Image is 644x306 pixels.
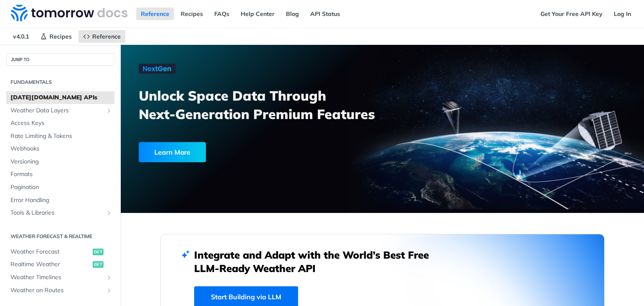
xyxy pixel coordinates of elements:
a: Blog [281,8,304,20]
span: Formats [10,170,112,179]
span: Tools & Libraries [10,209,104,217]
a: Rate Limiting & Tokens [6,130,114,143]
span: get [93,249,104,255]
span: Realtime Weather [10,260,91,269]
a: Weather Data LayersShow subpages for Weather Data Layers [6,104,114,117]
button: Show subpages for Weather Data Layers [106,107,112,114]
a: Get Your Free API Key [536,8,607,20]
a: Reference [136,8,174,20]
h2: Weather Forecast & realtime [6,233,114,240]
a: Weather on RoutesShow subpages for Weather on Routes [6,284,114,297]
a: Weather Forecastget [6,246,114,258]
span: Versioning [10,158,112,166]
h2: Integrate and Adapt with the World’s Best Free LLM-Ready Weather API [194,248,441,275]
button: JUMP TO [6,53,114,66]
a: FAQs [210,8,234,20]
a: Versioning [6,156,114,168]
a: Access Keys [6,117,114,130]
a: Pagination [6,181,114,194]
span: Weather Data Layers [10,106,104,115]
span: v4.0.1 [8,30,34,43]
span: Weather on Routes [10,286,104,295]
a: Weather TimelinesShow subpages for Weather Timelines [6,271,114,284]
span: get [93,261,104,268]
a: Tools & LibrariesShow subpages for Tools & Libraries [6,207,114,219]
span: Webhooks [10,145,112,153]
span: Access Keys [10,119,112,127]
span: Weather Timelines [10,273,104,282]
span: Pagination [10,183,112,192]
h3: Unlock Space Data Through Next-Generation Premium Features [139,86,392,123]
span: Reference [92,33,121,40]
div: Learn More [139,142,206,162]
a: Learn More [139,142,341,162]
a: Formats [6,168,114,181]
a: Reference [78,30,125,43]
a: [DATE][DOMAIN_NAME] APIs [6,91,114,104]
span: [DATE][DOMAIN_NAME] APIs [10,93,112,102]
button: Show subpages for Tools & Libraries [106,210,112,216]
span: Error Handling [10,196,112,205]
span: Weather Forecast [10,248,91,256]
a: Realtime Weatherget [6,258,114,271]
a: Log In [609,8,636,20]
a: API Status [306,8,345,20]
img: NextGen [139,64,176,74]
a: Error Handling [6,194,114,207]
button: Show subpages for Weather on Routes [106,287,112,294]
span: Rate Limiting & Tokens [10,132,112,140]
h2: Fundamentals [6,78,114,86]
a: Webhooks [6,143,114,155]
a: Recipes [176,8,208,20]
a: Help Center [236,8,279,20]
a: Recipes [36,30,76,43]
button: Show subpages for Weather Timelines [106,274,112,281]
span: Recipes [49,33,72,40]
img: Tomorrow.io Weather API Docs [11,5,127,21]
